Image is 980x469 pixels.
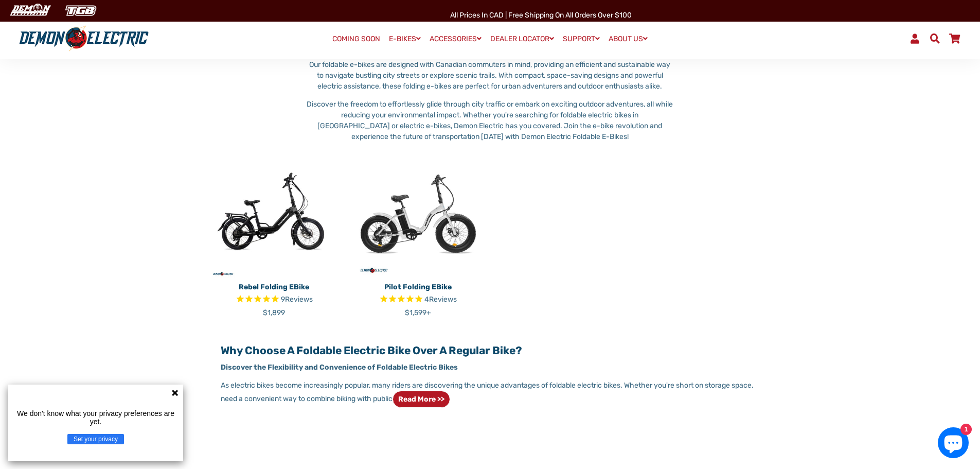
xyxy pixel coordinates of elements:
[60,2,102,19] img: TGB Canada
[285,295,313,304] span: Reviews
[306,59,674,92] p: Our foldable e-bikes are designed with Canadian commuters in mind, providing an efficient and sus...
[605,31,651,46] a: ABOUT US
[398,395,444,404] strong: Read more >>
[385,31,424,46] a: E-BIKES
[429,295,457,304] span: Reviews
[354,294,483,306] span: Rated 5.0 out of 5 stars 4 reviews
[329,32,384,46] a: COMING SOON
[12,409,179,426] p: We don't know what your privacy preferences are yet.
[221,344,522,357] strong: Why Choose a Foldable Electric Bike Over a Regular Bike?
[210,278,338,318] a: Rebel Folding eBike Rated 5.0 out of 5 stars 9 reviews $1,899
[263,308,285,317] span: $1,899
[210,282,338,292] p: Rebel Folding eBike
[210,294,338,306] span: Rated 5.0 out of 5 stars 9 reviews
[405,308,431,317] span: $1,599+
[559,31,603,46] a: SUPPORT
[354,282,483,292] p: Pilot Folding eBike
[306,99,674,142] p: Discover the freedom to effortlessly glide through city traffic or embark on exciting outdoor adv...
[935,427,972,461] inbox-online-store-chat: Shopify online store chat
[221,380,759,408] p: As electric bikes become increasingly popular, many riders are discovering the unique advantages ...
[221,363,458,372] strong: Discover the Flexibility and Convenience of Foldable Electric Bikes
[487,31,558,46] a: DEALER LOCATOR
[426,31,485,46] a: ACCESSORIES
[424,295,457,304] span: 4 reviews
[354,278,483,318] a: Pilot Folding eBike Rated 5.0 out of 5 stars 4 reviews $1,599+
[15,25,152,52] img: Demon Electric logo
[5,2,55,19] img: Demon Electric
[450,11,632,20] span: All Prices in CAD | Free shipping on all orders over $100
[210,149,338,278] img: Rebel Folding eBike - Demon Electric
[354,149,483,278] img: Pilot Folding eBike - Demon Electric
[281,295,313,304] span: 9 reviews
[67,434,124,444] button: Set your privacy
